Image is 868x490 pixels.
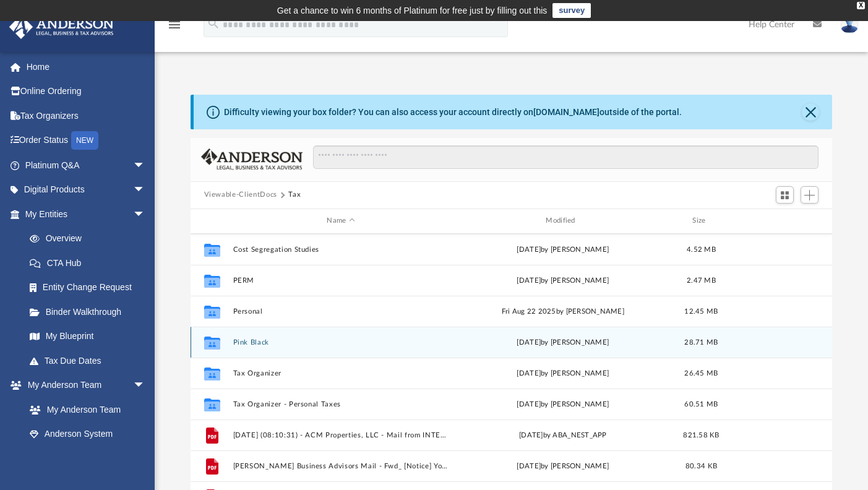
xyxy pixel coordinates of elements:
button: Cost Segregation Studies [233,246,449,254]
button: Tax Organizer - Personal Taxes [233,400,449,408]
span: 4.52 MB [687,246,716,252]
div: [DATE] by [PERSON_NAME] [455,337,671,348]
button: [PERSON_NAME] Business Advisors Mail - Fwd_ [Notice] Your Tax Filing Deadline Is Approaching.pdf [233,462,449,470]
span: 60.51 MB [684,400,718,407]
span: 80.34 KB [685,462,717,469]
button: Tax [288,189,301,200]
a: CTA Hub [17,251,164,275]
div: Fri Aug 22 2025 by [PERSON_NAME] [455,306,671,317]
span: 2.47 MB [687,277,716,283]
div: grid [191,234,833,490]
a: Tax Organizers [9,103,164,128]
div: id [731,215,818,226]
img: User Pic [840,15,859,33]
div: Modified [454,215,671,226]
span: 28.71 MB [684,338,718,345]
a: Entity Change Request [17,275,164,300]
button: Add [801,186,819,204]
a: My Blueprint [17,324,158,349]
a: Overview [17,226,164,251]
button: [DATE] (08:10:31) - ACM Properties, LLC - Mail from INTERNAL REVENUE SERVICE.pdf [233,431,449,439]
a: Client Referrals [17,446,158,471]
button: Tax Organizer [233,369,449,377]
span: arrow_drop_down [133,178,158,203]
i: search [207,17,220,30]
div: Name [232,215,449,226]
input: Search files and folders [313,145,819,169]
span: 821.58 KB [683,431,719,438]
button: Personal [233,307,449,316]
a: My Entitiesarrow_drop_down [9,202,164,226]
div: Size [676,215,726,226]
button: Pink Black [233,338,449,346]
a: survey [552,3,591,18]
a: Binder Walkthrough [17,299,164,324]
button: Viewable-ClientDocs [204,189,277,200]
div: NEW [71,131,98,150]
a: menu [167,24,182,32]
div: [DATE] by [PERSON_NAME] [455,460,671,471]
div: [DATE] by [PERSON_NAME] [455,398,671,410]
a: Online Ordering [9,79,164,104]
span: arrow_drop_down [133,202,158,227]
a: My Anderson Team [17,397,152,422]
div: [DATE] by [PERSON_NAME] [455,275,671,286]
div: [DATE] by [PERSON_NAME] [455,367,671,379]
span: arrow_drop_down [133,153,158,178]
i: menu [167,17,182,32]
a: Home [9,54,164,79]
button: Switch to Grid View [776,186,794,204]
a: Order StatusNEW [9,128,164,153]
a: [DOMAIN_NAME] [533,107,599,117]
a: Platinum Q&Aarrow_drop_down [9,153,164,178]
button: PERM [233,277,449,285]
a: Tax Due Dates [17,348,164,373]
button: Close [802,103,819,121]
div: Difficulty viewing your box folder? You can also access your account directly on outside of the p... [224,106,682,119]
div: Get a chance to win 6 months of Platinum for free just by filling out this [277,3,548,18]
span: 26.45 MB [684,369,718,376]
div: [DATE] by [PERSON_NAME] [455,244,671,255]
span: arrow_drop_down [133,373,158,398]
a: Anderson System [17,422,158,447]
div: [DATE] by ABA_NEST_APP [455,429,671,441]
a: Digital Productsarrow_drop_down [9,178,164,202]
img: Anderson Advisors Platinum Portal [6,15,118,39]
div: id [196,215,226,226]
div: close [857,2,865,9]
span: 12.45 MB [684,307,718,314]
a: My Anderson Teamarrow_drop_down [9,373,158,398]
